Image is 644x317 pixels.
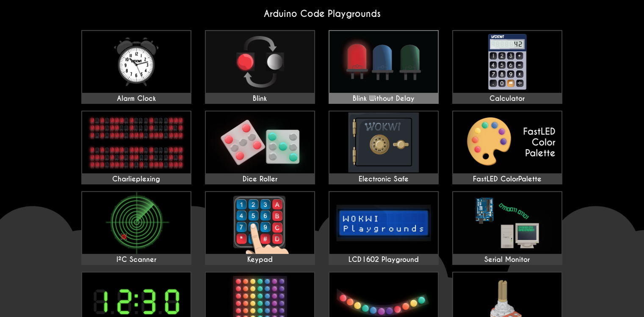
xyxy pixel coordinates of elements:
a: Serial Monitor [452,191,562,265]
a: Calculator [452,30,562,104]
img: Alarm Clock [82,31,191,93]
a: LCD1602 Playground [329,191,439,265]
div: FastLED ColorPalette [453,175,561,184]
img: I²C Scanner [82,192,191,254]
a: Blink [205,30,315,104]
img: Electronic Safe [329,111,438,173]
div: Dice Roller [206,175,314,184]
div: LCD1602 Playground [329,256,438,264]
a: Charlieplexing [81,111,191,184]
img: Calculator [453,31,561,93]
div: Blink Without Delay [329,95,438,103]
div: Blink [206,95,314,103]
div: Alarm Clock [82,95,191,103]
div: Keypad [206,256,314,264]
img: Charlieplexing [82,111,191,173]
a: Dice Roller [205,111,315,184]
img: Dice Roller [206,111,314,173]
a: Blink Without Delay [329,30,439,104]
img: Blink Without Delay [329,31,438,93]
div: Calculator [453,95,561,103]
a: I²C Scanner [81,191,191,265]
div: I²C Scanner [82,256,191,264]
a: Electronic Safe [329,111,439,184]
div: Serial Monitor [453,256,561,264]
img: Serial Monitor [453,192,561,254]
img: Keypad [206,192,314,254]
a: Keypad [205,191,315,265]
img: LCD1602 Playground [329,192,438,254]
h2: Arduino Code Playgrounds [75,8,570,19]
img: FastLED ColorPalette [453,111,561,173]
div: Electronic Safe [329,175,438,184]
img: Blink [206,31,314,93]
a: FastLED ColorPalette [452,111,562,184]
div: Charlieplexing [82,175,191,184]
a: Alarm Clock [81,30,191,104]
